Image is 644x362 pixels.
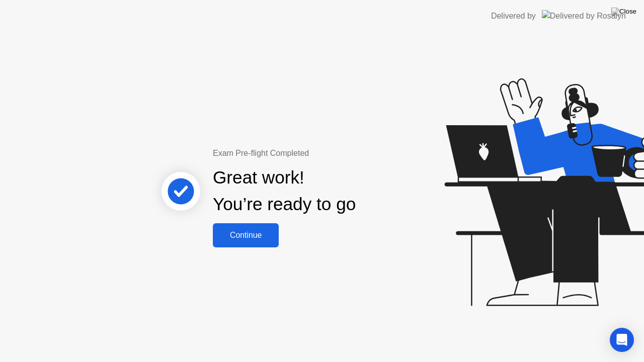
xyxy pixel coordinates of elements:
img: Close [611,8,636,16]
div: Delivered by [491,10,536,22]
button: Continue [213,223,279,247]
div: Great work! You’re ready to go [213,164,356,218]
div: Open Intercom Messenger [610,328,634,352]
div: Continue [216,231,276,240]
img: Delivered by Rosalyn [542,10,626,22]
div: Exam Pre-flight Completed [213,147,421,159]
